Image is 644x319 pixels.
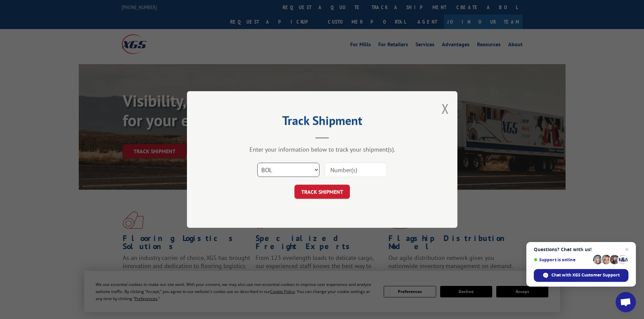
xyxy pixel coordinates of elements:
[442,100,449,117] button: Close modal
[294,185,350,199] button: TRACK SHIPMENT
[623,245,631,254] span: Close chat
[221,145,424,153] div: Enter your information below to track your shipment(s).
[616,292,636,312] div: Open chat
[534,269,628,282] div: Chat with XGS Customer Support
[325,163,387,177] input: Number(s)
[534,247,628,252] span: Questions? Chat with us!
[534,257,591,262] span: Support is online
[551,272,620,278] span: Chat with XGS Customer Support
[221,116,424,129] h2: Track Shipment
